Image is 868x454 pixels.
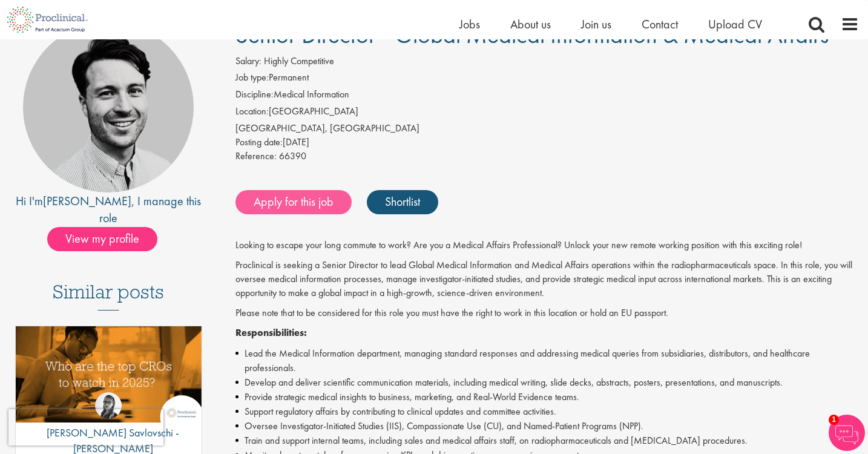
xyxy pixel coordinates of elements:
[235,71,269,85] label: Job type:
[43,193,131,209] a: [PERSON_NAME]
[235,136,283,148] span: Posting date:
[235,258,860,300] p: Proclinical is seeking a Senior Director to lead Global Medical Information and Medical Affairs o...
[235,390,860,404] li: Provide strategic medical insights to business, marketing, and Real-World Evidence teams.
[581,16,611,32] a: Join us
[235,88,860,105] li: Medical Information
[264,54,334,67] span: Highly Competitive
[47,227,157,251] span: View my profile
[235,88,274,102] label: Discipline:
[23,22,194,192] img: imeage of recruiter Thomas Pinnock
[235,105,860,122] li: [GEOGRAPHIC_DATA]
[642,16,678,32] a: Contact
[235,404,860,419] li: Support regulatory affairs by contributing to clinical updates and committee activities.
[235,150,277,163] label: Reference:
[708,16,762,32] a: Upload CV
[235,239,860,252] p: Looking to escape your long commute to work? Are you a Medical Affairs Professional? Unlock your ...
[47,229,169,245] a: View my profile
[53,281,164,311] h3: Similar posts
[235,326,307,339] strong: Responsibilities:
[459,16,480,32] a: Jobs
[16,326,202,433] a: Link to a post
[235,136,860,150] div: [DATE]
[235,54,261,68] label: Salary:
[235,306,860,320] p: Please note that to be considered for this role you must have the right to work in this location ...
[279,150,306,162] span: 66390
[235,433,860,448] li: Train and support internal teams, including sales and medical affairs staff, on radiopharmaceutic...
[829,415,865,451] img: Chatbot
[8,409,163,446] iframe: reCAPTCHA
[235,346,860,375] li: Lead the Medical Information department, managing standard responses and addressing medical queri...
[235,190,352,214] a: Apply for this job
[829,415,839,425] span: 1
[235,105,269,119] label: Location:
[95,392,122,419] img: Theodora Savlovschi - Wicks
[235,375,860,390] li: Develop and deliver scientific communication materials, including medical writing, slide decks, a...
[510,16,551,32] a: About us
[235,419,860,433] li: Oversee Investigator-Initiated Studies (IIS), Compassionate Use (CU), and Named-Patient Programs ...
[235,122,860,136] div: [GEOGRAPHIC_DATA], [GEOGRAPHIC_DATA]
[9,192,208,227] div: Hi I'm , I manage this role
[16,326,202,423] img: Top 10 CROs 2025 | Proclinical
[235,71,860,88] li: Permanent
[367,190,438,214] a: Shortlist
